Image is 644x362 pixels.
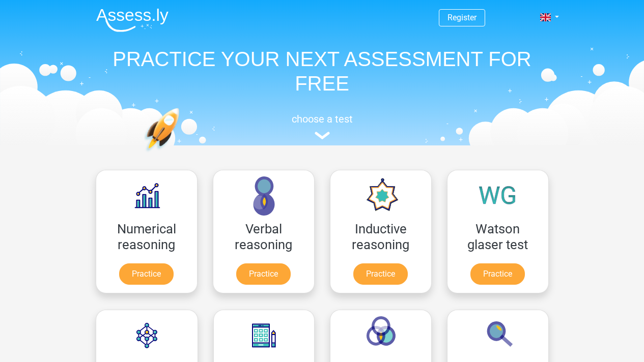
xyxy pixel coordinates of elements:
a: Practice [236,263,291,285]
h1: PRACTICE YOUR NEXT ASSESSMENT FOR FREE [88,47,556,96]
img: assessment [315,132,330,139]
h5: choose a test [88,113,556,125]
a: Practice [470,263,525,285]
a: Practice [119,263,174,285]
a: Register [447,13,477,22]
a: Practice [353,263,408,285]
img: practice [144,108,219,200]
a: choose a test [88,113,556,140]
img: Assessly [96,8,169,32]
